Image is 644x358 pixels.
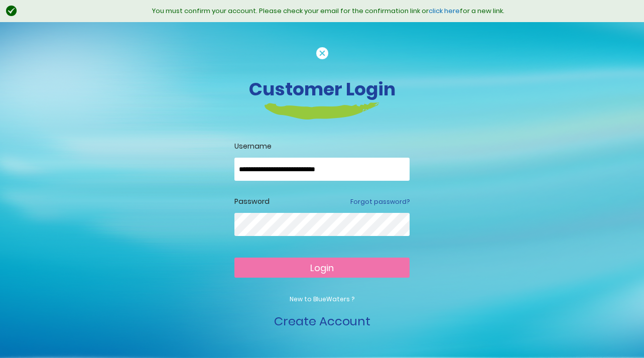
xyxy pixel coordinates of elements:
label: Password [234,196,270,207]
a: click here [429,6,460,16]
span: Login [310,262,334,274]
a: Create Account [274,313,370,329]
img: cancel [316,47,328,59]
img: login-heading-border.png [265,102,379,120]
h3: Customer Login [44,78,601,100]
div: You must confirm your account. Please check your email for the confirmation link or for a new link. [23,6,634,16]
a: Forgot password? [350,197,410,206]
label: Username [234,141,410,152]
button: Login [234,258,410,278]
p: New to BlueWaters ? [234,295,410,304]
